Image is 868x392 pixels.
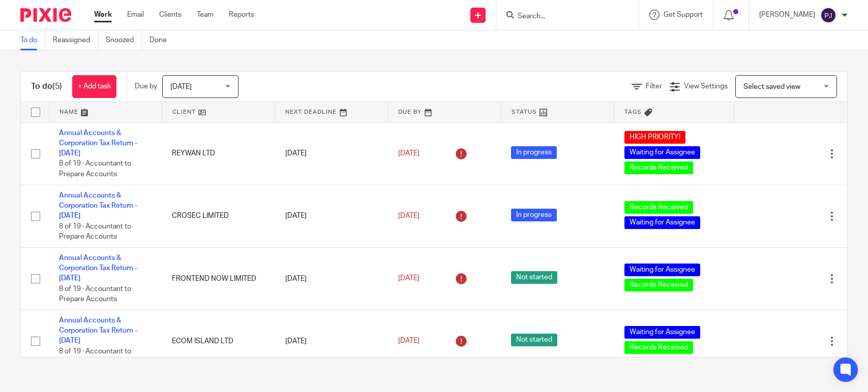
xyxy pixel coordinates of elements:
[743,83,800,90] span: Select saved view
[624,146,700,159] span: Waiting for Assignee
[59,317,137,345] a: Annual Accounts & Corporation Tax Return - [DATE]
[135,81,157,91] p: Due by
[72,75,116,98] a: + Add task
[31,81,62,92] h1: To do
[197,10,214,20] a: Team
[624,279,693,291] span: Records Received
[398,275,420,282] span: [DATE]
[624,131,685,144] span: HIGH PRIORITY!
[820,7,836,23] img: svg%3E
[59,223,131,241] span: 8 of 19 · Accountant to Prepare Accounts
[59,254,137,282] a: Annual Accounts & Corporation Tax Return - [DATE]
[398,338,420,345] span: [DATE]
[624,216,700,229] span: Waiting for Assignee
[624,264,700,276] span: Waiting for Assignee
[162,185,275,247] td: CROSEC LIMITED
[511,271,557,284] span: Not started
[162,247,275,310] td: FRONTEND NOW LIMITED
[59,285,131,303] span: 8 of 19 · Accountant to Prepare Accounts
[20,8,71,22] img: Pixie
[159,10,182,20] a: Clients
[511,209,557,221] span: In progress
[275,122,388,185] td: [DATE]
[20,30,45,50] a: To do
[59,348,131,366] span: 8 of 19 · Accountant to Prepare Accounts
[624,109,642,115] span: Tags
[624,341,693,354] span: Records Received
[684,83,728,90] span: View Settings
[511,334,557,346] span: Not started
[275,310,388,372] td: [DATE]
[624,326,700,339] span: Waiting for Assignee
[511,146,557,159] span: In progress
[170,83,192,90] span: [DATE]
[398,212,420,219] span: [DATE]
[517,12,608,21] input: Search
[127,10,144,20] a: Email
[398,150,420,157] span: [DATE]
[162,310,275,372] td: ECOM ISLAND LTD
[59,160,131,178] span: 8 of 19 · Accountant to Prepare Accounts
[759,10,815,20] p: [PERSON_NAME]
[664,11,703,18] span: Get Support
[646,83,662,90] span: Filter
[59,129,137,157] a: Annual Accounts & Corporation Tax Return - [DATE]
[149,30,174,50] a: Done
[275,185,388,247] td: [DATE]
[94,10,112,20] a: Work
[624,161,693,174] span: Records Received
[229,10,254,20] a: Reports
[275,247,388,310] td: [DATE]
[106,30,142,50] a: Snoozed
[59,192,137,220] a: Annual Accounts & Corporation Tax Return - [DATE]
[162,122,275,185] td: REYWAN LTD
[52,82,62,90] span: (5)
[53,30,98,50] a: Reassigned
[624,201,693,214] span: Records Received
